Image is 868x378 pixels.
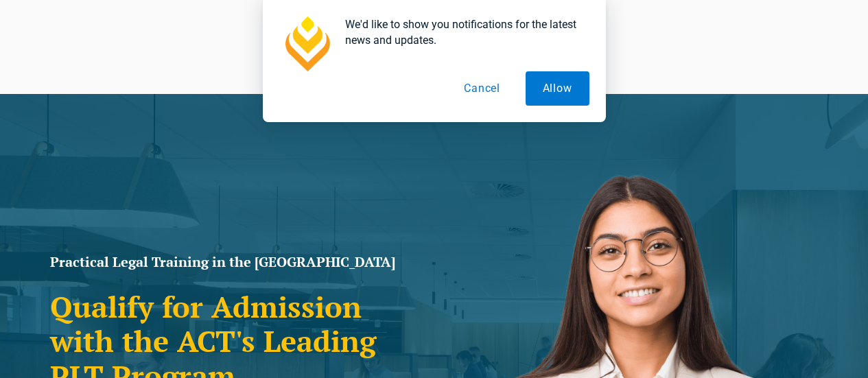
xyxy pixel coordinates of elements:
[50,255,427,269] h1: Practical Legal Training in the [GEOGRAPHIC_DATA]
[279,16,334,71] img: notification icon
[447,71,517,106] button: Cancel
[526,71,589,106] button: Allow
[334,16,589,48] div: We'd like to show you notifications for the latest news and updates.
